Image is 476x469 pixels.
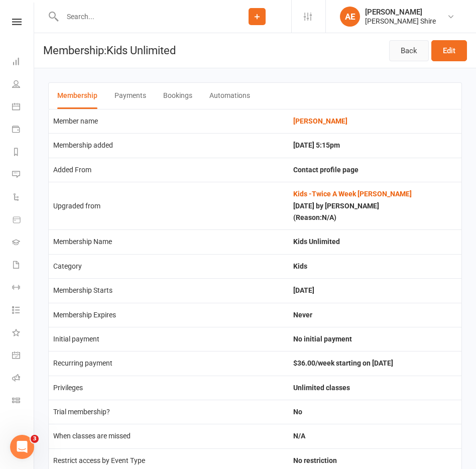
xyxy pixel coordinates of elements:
[12,142,35,164] a: Reports
[12,74,35,96] a: People
[12,322,35,345] a: What's New
[289,158,461,182] td: Contact profile page
[49,376,289,400] td: Privileges
[12,51,35,74] a: Dashboard
[289,254,461,278] td: Kids
[289,327,461,351] td: No initial payment
[49,303,289,327] td: Membership Expires
[31,435,39,443] span: 3
[49,351,289,375] td: Recurring payment
[289,229,461,254] td: Kids Unlimited
[289,400,461,424] td: No
[293,190,412,198] a: Kids -Twice A Week [PERSON_NAME]
[293,384,457,392] li: Unlimited classes
[49,158,289,182] td: Added From
[49,278,289,302] td: Membership Starts
[365,17,436,26] div: [PERSON_NAME] Shire
[49,424,289,448] td: When classes are missed
[49,400,289,424] td: Trial membership?
[293,202,457,210] div: [DATE] by [PERSON_NAME]
[10,435,34,459] iframe: Intercom live chat
[114,83,146,109] button: Payments
[49,254,289,278] td: Category
[209,83,250,109] button: Automations
[289,424,461,448] td: N/A
[389,40,429,61] a: Back
[340,7,360,27] div: AE
[293,117,347,125] a: [PERSON_NAME]
[49,109,289,133] td: Member name
[12,96,35,119] a: Calendar
[289,278,461,302] td: [DATE]
[163,83,192,109] button: Bookings
[289,182,461,229] td: (Reason: N/A )
[289,351,461,375] td: $36.00/week starting on [DATE]
[59,10,223,24] input: Search...
[49,133,289,157] td: Membership added
[12,119,35,142] a: Payments
[12,345,35,368] a: General attendance kiosk mode
[431,40,467,61] a: Edit
[49,229,289,254] td: Membership Name
[12,390,35,413] a: Class kiosk mode
[49,182,289,229] td: Upgraded from
[12,209,35,232] a: Product Sales
[365,8,436,17] div: [PERSON_NAME]
[57,83,97,109] button: Membership
[49,327,289,351] td: Initial payment
[289,133,461,157] td: [DATE] 5:15pm
[12,368,35,390] a: Roll call kiosk mode
[34,33,176,68] h1: Membership: Kids Unlimited
[293,311,457,319] div: Never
